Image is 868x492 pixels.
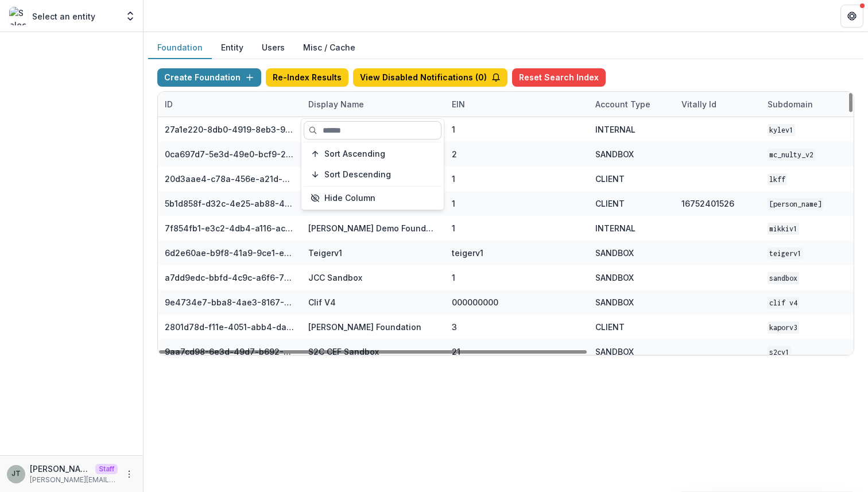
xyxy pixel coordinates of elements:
div: Subdomain [761,98,820,110]
div: 16752401526 [681,197,734,210]
button: Misc / Cache [294,37,365,59]
code: mc_nulty_v2 [768,149,815,161]
code: mikkiv1 [768,223,799,235]
p: [PERSON_NAME][EMAIL_ADDRESS][DOMAIN_NAME] [30,475,118,485]
code: [PERSON_NAME] [768,198,823,210]
code: Clif V4 [768,297,799,309]
code: kaporv3 [768,321,799,334]
div: 3 [452,321,457,333]
div: Account Type [588,92,675,117]
div: CLIENT [595,173,625,185]
div: JCC Sandbox [308,272,362,284]
div: 000000000 [452,296,498,308]
button: Sort Descending [304,165,441,184]
div: 2801d78d-f11e-4051-abb4-dab00da98882 [165,321,294,333]
img: Select an entity [9,7,28,25]
div: a7dd9edc-bbfd-4c9c-a6f6-76d0743bf1cd [165,272,294,284]
div: 0ca697d7-5e3d-49e0-bcf9-217f69e92d71 [165,148,294,160]
div: 20d3aae4-c78a-456e-a21d-91c97a6a725f [165,173,294,185]
code: teigerv1 [768,247,803,259]
div: 1 [452,173,455,185]
button: More [122,467,136,481]
div: Display Name [301,98,371,110]
button: Users [253,37,294,59]
div: INTERNAL [595,222,635,234]
div: Subdomain [761,92,847,117]
div: 1 [452,272,455,284]
div: S2C CEF Sandbox [308,346,379,358]
code: kylev1 [768,124,795,136]
div: 1 [452,222,455,234]
div: teigerv1 [452,247,483,259]
div: 6d2e60ae-b9f8-41a9-9ce1-e608d0f20ec5 [165,247,294,259]
div: ID [158,98,180,110]
div: EIN [445,92,588,117]
div: INTERNAL [595,123,635,135]
div: Account Type [588,98,657,110]
div: 5b1d858f-d32c-4e25-ab88-434536713791 [165,197,294,210]
button: Get Help [840,5,863,28]
code: sandbox [768,272,799,284]
div: 1 [452,197,455,210]
button: Re-Index Results [266,68,348,87]
div: 9aa7cd98-6e3d-49d7-b692-3e5f3d1facd4 [165,346,294,358]
span: Sort Ascending [324,149,385,159]
div: 1 [452,123,455,135]
div: Display Name [301,92,445,117]
button: Entity [212,37,253,59]
div: SANDBOX [595,148,634,160]
button: Open entity switcher [122,5,138,28]
code: lkff [768,173,787,185]
div: Joyce N Temelio [11,470,21,478]
div: [PERSON_NAME] Demo Foundation [308,222,438,234]
div: SANDBOX [595,247,634,259]
p: [PERSON_NAME] [30,463,91,475]
div: SANDBOX [595,296,634,308]
div: 9e4734e7-bba8-4ae3-8167-95d86cec7b4b [165,296,294,308]
div: SANDBOX [595,346,634,358]
div: EIN [445,98,472,110]
div: [PERSON_NAME] Foundation [308,321,421,333]
div: CLIENT [595,197,625,210]
p: Staff [95,464,118,474]
div: 2 [452,148,457,160]
div: Teigerv1 [308,247,342,259]
button: Foundation [148,37,212,59]
div: ID [158,92,301,117]
div: 7f854fb1-e3c2-4db4-a116-aca576521abc [165,222,294,234]
code: s2cv1 [768,346,791,358]
div: Vitally Id [675,92,761,117]
div: Vitally Id [675,98,723,110]
button: Reset Search Index [512,68,606,87]
button: Create Foundation [157,68,261,87]
div: 27a1e220-8db0-4919-8eb3-9f29ee33f7b0 [165,123,294,135]
p: Select an entity [32,10,95,22]
button: Hide Column [304,189,441,207]
button: View Disabled Notifications (0) [353,68,507,87]
div: Clif V4 [308,296,336,308]
div: 21 [452,346,460,358]
div: SANDBOX [595,272,634,284]
span: Sort Descending [324,170,391,180]
div: CLIENT [595,321,625,333]
button: Sort Ascending [304,145,441,163]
